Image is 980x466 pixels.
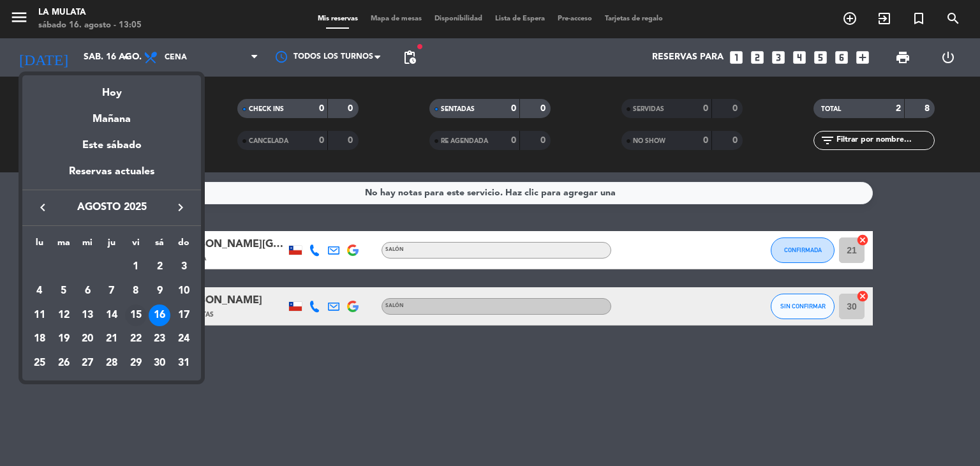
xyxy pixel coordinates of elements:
i: keyboard_arrow_left [35,200,50,215]
th: domingo [172,236,196,255]
th: viernes [124,236,148,255]
span: agosto 2025 [54,199,169,216]
div: 30 [149,352,170,374]
div: 21 [101,328,122,350]
td: 21 de agosto de 2025 [100,327,124,351]
div: 24 [173,328,195,350]
div: 15 [125,304,147,326]
div: Mañana [22,101,201,128]
div: Este sábado [22,128,201,163]
td: 14 de agosto de 2025 [100,303,124,327]
div: 2 [149,256,170,278]
div: 14 [101,304,122,326]
div: 12 [53,304,75,326]
td: 30 de agosto de 2025 [148,351,172,375]
div: 20 [77,328,98,350]
td: 4 de agosto de 2025 [27,279,52,303]
div: 27 [77,352,98,374]
td: 1 de agosto de 2025 [124,255,148,279]
th: jueves [100,236,124,255]
div: 4 [29,280,50,302]
div: 29 [125,352,147,374]
div: 10 [173,280,195,302]
td: 13 de agosto de 2025 [75,303,100,327]
td: 23 de agosto de 2025 [148,327,172,351]
th: miércoles [75,236,100,255]
div: 17 [173,304,195,326]
div: 13 [77,304,98,326]
td: AGO. [27,255,124,279]
div: 26 [53,352,75,374]
th: sábado [148,236,172,255]
td: 22 de agosto de 2025 [124,327,148,351]
div: Hoy [22,75,201,101]
div: 3 [173,256,195,278]
th: martes [52,236,76,255]
td: 29 de agosto de 2025 [124,351,148,375]
div: 19 [53,328,75,350]
td: 17 de agosto de 2025 [172,303,196,327]
td: 8 de agosto de 2025 [124,279,148,303]
td: 28 de agosto de 2025 [100,351,124,375]
div: 1 [125,256,147,278]
div: 5 [53,280,75,302]
div: 7 [101,280,122,302]
td: 25 de agosto de 2025 [27,351,52,375]
td: 15 de agosto de 2025 [124,303,148,327]
div: 9 [149,280,170,302]
td: 10 de agosto de 2025 [172,279,196,303]
th: lunes [27,236,52,255]
div: 22 [125,328,147,350]
i: keyboard_arrow_right [173,200,188,215]
div: 8 [125,280,147,302]
td: 6 de agosto de 2025 [75,279,100,303]
td: 19 de agosto de 2025 [52,327,76,351]
button: keyboard_arrow_right [169,199,192,216]
div: 16 [149,304,170,326]
td: 7 de agosto de 2025 [100,279,124,303]
button: keyboard_arrow_left [31,199,54,216]
td: 20 de agosto de 2025 [75,327,100,351]
td: 9 de agosto de 2025 [148,279,172,303]
div: 23 [149,328,170,350]
div: 18 [29,328,50,350]
td: 16 de agosto de 2025 [148,303,172,327]
td: 24 de agosto de 2025 [172,327,196,351]
td: 11 de agosto de 2025 [27,303,52,327]
div: 6 [77,280,98,302]
td: 5 de agosto de 2025 [52,279,76,303]
td: 27 de agosto de 2025 [75,351,100,375]
div: 11 [29,304,50,326]
div: Reservas actuales [22,163,201,190]
td: 26 de agosto de 2025 [52,351,76,375]
td: 2 de agosto de 2025 [148,255,172,279]
div: 28 [101,352,122,374]
div: 31 [173,352,195,374]
td: 31 de agosto de 2025 [172,351,196,375]
td: 18 de agosto de 2025 [27,327,52,351]
td: 3 de agosto de 2025 [172,255,196,279]
div: 25 [29,352,50,374]
td: 12 de agosto de 2025 [52,303,76,327]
